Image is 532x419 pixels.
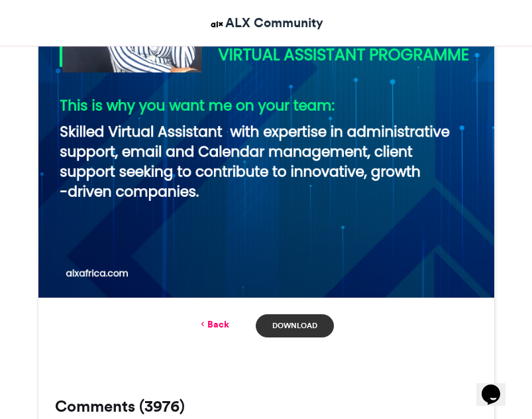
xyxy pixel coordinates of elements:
a: Back [198,318,229,331]
a: Download [256,314,333,337]
h3: Comments (3976) [55,398,478,414]
img: ALX Community [209,16,225,32]
iframe: chat widget [476,366,519,406]
a: ALX Community [209,13,323,32]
